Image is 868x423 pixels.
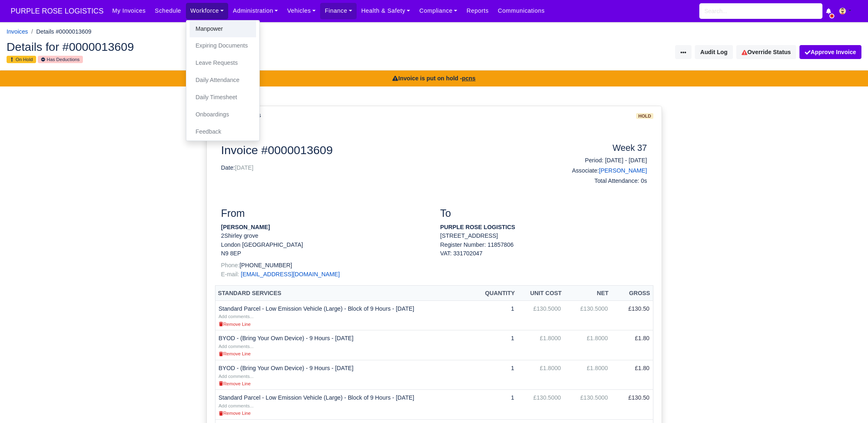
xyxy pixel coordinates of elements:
td: £1.80 [611,360,653,390]
p: London [GEOGRAPHIC_DATA] [221,241,428,249]
small: Has Deductions [38,56,83,63]
a: Daily Timesheet [190,89,256,106]
div: Register Number: 11857806 [434,241,653,258]
td: 1 [473,360,518,390]
div: VAT: 331702047 [440,249,647,258]
a: Communications [493,3,550,19]
small: Remove Line [219,381,251,386]
span: E-mail: [221,271,239,277]
a: PURPLE ROSE LOGISTICS [7,3,108,19]
span: PURPLE ROSE LOGISTICS [7,3,108,19]
th: Net [564,286,611,301]
u: pcns [462,75,476,82]
h3: From [221,207,428,220]
th: Standard Services [215,286,473,301]
h3: To [440,207,647,220]
a: Override Status [736,45,796,59]
a: Remove Line [219,321,251,327]
a: Schedule [150,3,186,19]
td: £1.8000 [518,330,564,360]
a: Health & Safety [357,3,415,19]
a: Remove Line [219,350,251,357]
small: Remove Line [219,322,251,327]
a: Vehicles [283,3,321,19]
strong: PURPLE ROSE LOGISTICS [440,224,515,230]
li: Details #0000013609 [28,27,92,36]
td: BYOD - (Bring Your Own Device) - 9 Hours - [DATE] [215,360,473,390]
a: Onboardings [190,106,256,123]
small: Remove Line [219,411,251,416]
small: Add comments... [219,344,254,349]
a: Invoices [7,28,28,35]
iframe: Chat Widget [827,384,868,423]
a: Add comments... [219,343,254,349]
p: 2Shirley grove [221,232,428,240]
td: £130.5000 [518,390,564,420]
a: Workforce [186,3,229,19]
a: My Invoices [108,3,150,19]
td: £130.5000 [564,390,611,420]
td: Standard Parcel - Low Emission Vehicle (Large) - Block of 9 Hours - [DATE] [215,390,473,420]
td: £130.50 [611,390,653,420]
a: Add comments... [219,373,254,379]
h2: Invoice #0000013609 [221,143,538,157]
td: BYOD - (Bring Your Own Device) - 9 Hours - [DATE] [215,330,473,360]
th: Quantity [473,286,518,301]
small: Add comments... [219,314,254,319]
input: Search... [699,3,822,19]
td: £1.80 [611,330,653,360]
a: Reports [462,3,493,19]
span: hold [636,113,653,119]
td: £130.5000 [518,300,564,330]
a: Manpower [190,20,256,38]
td: £1.8000 [564,330,611,360]
h4: Week 37 [550,143,647,154]
small: On Hold [7,56,36,63]
span: [DATE] [235,164,254,171]
a: Feedback [190,123,256,141]
small: Remove Line [219,351,251,356]
h6: Total Attendance: 0s [550,177,647,184]
p: [PHONE_NUMBER] [221,261,428,270]
h6: Period: [DATE] - [DATE] [550,157,647,164]
span: Phone: [221,262,240,268]
a: Leave Requests [190,55,256,72]
td: 1 [473,390,518,420]
td: 1 [473,300,518,330]
h6: Associate: [550,167,647,174]
a: Daily Attendance [190,72,256,89]
small: Add comments... [219,403,254,408]
button: Audit Log [695,45,733,59]
a: Administration [228,3,282,19]
a: Remove Line [219,380,251,387]
td: £1.8000 [518,360,564,390]
th: Unit Cost [518,286,564,301]
td: 1 [473,330,518,360]
a: Compliance [415,3,462,19]
button: Approve Invoice [799,45,861,59]
p: N9 8EP [221,249,428,258]
a: Add comments... [219,313,254,319]
a: Remove Line [219,409,251,416]
th: Gross [611,286,653,301]
td: £130.50 [611,300,653,330]
small: Add comments... [219,374,254,379]
a: [PERSON_NAME] [599,167,647,174]
a: Finance [320,3,357,19]
a: Add comments... [219,402,254,409]
a: [EMAIL_ADDRESS][DOMAIN_NAME] [241,271,340,277]
p: [STREET_ADDRESS] [440,232,647,240]
strong: [PERSON_NAME] [221,224,270,230]
td: Standard Parcel - Low Emission Vehicle (Large) - Block of 9 Hours - [DATE] [215,300,473,330]
p: Date: [221,164,538,172]
h2: Details for #0000013609 [7,41,428,52]
td: £130.5000 [564,300,611,330]
td: £1.8000 [564,360,611,390]
a: Expiring Documents [190,37,256,55]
